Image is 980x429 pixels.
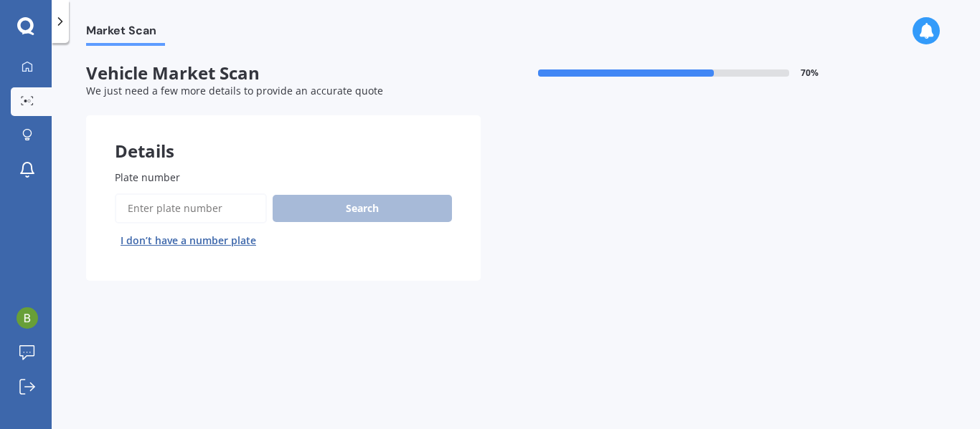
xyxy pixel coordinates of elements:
[86,63,481,84] span: Vehicle Market Scan
[17,307,38,329] img: ACg8ocLbU6Nh7EtoqdHZs5R2ZZUkChhF6A-w1Zwe1YZ6GJBugfu1gQ=s96-c
[115,229,262,252] button: I don’t have a number plate
[115,170,180,184] span: Plate number
[86,84,383,97] span: We just need a few more details to provide an accurate quote
[115,193,267,223] input: Enter plate number
[86,115,481,158] div: Details
[801,68,819,78] span: 70 %
[86,24,165,43] span: Market Scan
